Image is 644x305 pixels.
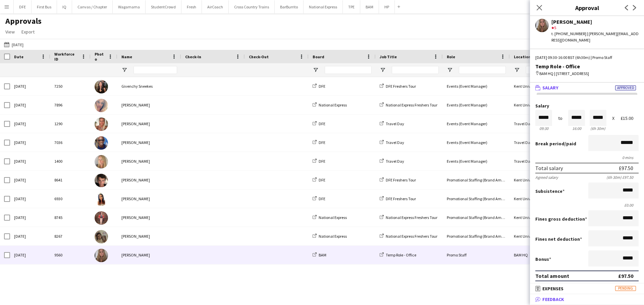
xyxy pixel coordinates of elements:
[380,67,386,73] button: Open Filter Menu
[3,27,17,36] a: View
[386,177,416,182] span: DFE Freshers Tour
[313,234,347,239] a: National Express
[50,96,91,114] div: 7896
[535,141,576,147] label: /paid
[619,165,633,171] div: £97.50
[10,152,50,170] div: [DATE]
[535,175,558,180] div: Agreed salary
[379,0,395,13] button: HP
[10,171,50,189] div: [DATE]
[117,133,181,152] div: [PERSON_NAME]
[202,0,229,13] button: AirCoach
[392,66,439,74] input: Job Title Filter Input
[313,140,325,145] a: DFE
[380,252,416,257] a: Temp Role - Office
[95,80,108,93] img: Givenchy Sneekes
[313,121,325,126] a: DFE
[50,246,91,264] div: 9560
[319,84,325,89] span: DFE
[304,0,343,13] button: National Express
[551,31,639,43] div: t. [PHONE_NUMBER] | [PERSON_NAME][EMAIL_ADDRESS][DOMAIN_NAME]
[325,66,372,74] input: Board Filter Input
[50,189,91,208] div: 6930
[386,140,404,145] span: Travel Day
[133,66,177,74] input: Name Filter Input
[50,227,91,245] div: 8267
[313,67,319,73] button: Open Filter Menu
[380,54,397,59] span: Job Title
[530,83,644,93] mat-expansion-panel-header: SalaryApproved
[343,0,360,13] button: TPE
[117,115,181,133] div: [PERSON_NAME]
[319,196,325,201] span: DFE
[313,196,325,201] a: DFE
[95,193,108,206] img: Faye-Marie Smith
[590,126,606,131] div: 6h 30m
[514,67,520,73] button: Open Filter Menu
[319,121,325,126] span: DFE
[10,115,50,133] div: [DATE]
[386,121,404,126] span: Travel Day
[535,141,565,147] span: Break period
[612,116,614,121] div: X
[380,121,404,126] a: Travel Day
[313,84,325,89] a: DFE
[386,215,437,220] span: National Express Freshers Tour
[50,133,91,152] div: 7036
[32,0,57,13] button: First Bus
[72,0,113,13] button: Canvas / Chapter
[510,189,577,208] div: Kent University Freshers Fair
[313,159,325,164] a: DFE
[535,216,587,222] label: Fines gross deduction
[443,189,510,208] div: Promotional Staffing (Brand Ambassadors)
[249,54,269,59] span: Check-Out
[443,152,510,170] div: Events (Event Manager)
[117,152,181,170] div: [PERSON_NAME]
[535,71,639,77] div: BAM HQ | [STREET_ADDRESS]
[50,171,91,189] div: 8641
[380,234,437,239] a: National Express Freshers Tour
[146,0,181,13] button: StudentCrowd
[443,208,510,227] div: Promotional Staffing (Brand Ambassadors)
[10,133,50,152] div: [DATE]
[530,294,644,304] mat-expansion-panel-header: Feedback
[275,0,304,13] button: BarBurrito
[535,103,639,108] label: Salary
[535,256,551,262] label: Bonus
[380,140,404,145] a: Travel Day
[380,177,416,182] a: DFE Freshers Tour
[535,236,582,242] label: Fines net deduction
[380,196,416,201] a: DFE Freshers Tour
[510,115,577,133] div: Travel Day
[5,29,15,35] span: View
[621,116,639,121] div: £15.00
[117,246,181,264] div: [PERSON_NAME]
[319,102,347,107] span: National Express
[95,174,108,187] img: Sebastian Hill
[443,171,510,189] div: Promotional Staffing (Brand Ambassadors)
[558,116,562,121] div: to
[551,25,639,31] div: 5
[510,152,577,170] div: Travel Day
[313,215,347,220] a: National Express
[360,0,379,13] button: BAM
[535,55,639,61] div: [DATE] 09:30-16:00 BST (6h30m) | Promo Staff
[535,203,639,208] div: £0.00
[542,85,558,91] span: Salary
[21,29,35,35] span: Export
[615,286,636,291] span: Pending
[313,177,325,182] a: DFE
[95,249,108,262] img: Katie Stillman-Jones
[10,77,50,95] div: [DATE]
[95,230,108,243] img: Adriana Jesuthasan
[10,96,50,114] div: [DATE]
[95,155,108,168] img: Laura cutts
[443,246,510,264] div: Promo Staff
[443,115,510,133] div: Events (Event Manager)
[551,19,639,25] div: [PERSON_NAME]
[535,126,552,131] div: 09:30
[3,41,25,49] button: [DATE]
[319,234,347,239] span: National Express
[530,284,644,294] mat-expansion-panel-header: ExpensesPending
[530,3,644,12] h3: Approval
